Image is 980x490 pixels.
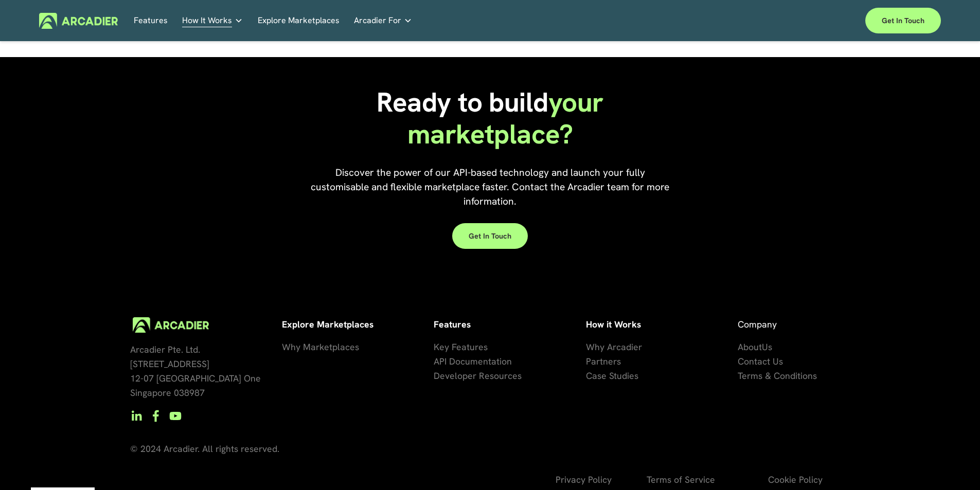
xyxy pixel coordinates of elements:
a: Explore Marketplaces [258,13,340,29]
span: Why Arcadier [586,341,642,353]
a: artners [591,354,621,369]
a: Contact Us [738,354,783,369]
a: About [738,340,762,354]
a: P [586,354,591,369]
span: Terms of Service [647,474,715,485]
span: How It Works [182,13,232,28]
span: Arcadier Pte. Ltd. [STREET_ADDRESS] 12-07 [GEOGRAPHIC_DATA] One Singapore 038987 [130,343,261,398]
span: API Documentation [434,355,512,367]
span: Cookie Policy [768,474,823,485]
a: Terms of Service [647,473,715,487]
strong: Explore Marketplaces [282,318,373,330]
span: Contact Us [738,355,783,367]
a: folder dropdown [182,13,243,29]
h1: your marketplace? [370,86,610,151]
a: Get in touch [865,8,941,33]
span: About [738,341,762,353]
span: Us [762,341,772,353]
a: Privacy Policy [556,473,612,487]
a: API Documentation [434,354,512,369]
a: YouTube [169,410,182,422]
span: Privacy Policy [556,474,612,485]
a: Why Arcadier [586,340,642,354]
span: artners [591,355,621,367]
span: © 2024 Arcadier. All rights reserved. [130,443,279,455]
a: folder dropdown [354,13,412,29]
a: LinkedIn [130,410,142,422]
span: Ready to build [377,84,548,120]
a: Cookie Policy [768,473,823,487]
span: Ca [586,370,597,382]
a: Ca [586,369,597,383]
strong: Features [434,318,471,330]
a: Get in touch [452,223,528,249]
strong: How it Works [586,318,641,330]
a: Developer Resources [434,369,522,383]
a: Features [134,13,168,29]
span: Discover the power of our API-based technology and launch your fully customisable and flexible ma... [311,166,672,208]
span: Company [738,318,777,330]
span: Developer Resources [434,370,522,382]
a: Key Features [434,340,488,354]
img: Arcadier [39,13,118,29]
a: Why Marketplaces [282,340,359,354]
span: Arcadier For [354,13,401,28]
span: P [586,355,591,367]
span: Terms & Conditions [738,370,817,382]
a: Terms & Conditions [738,369,817,383]
span: se Studies [597,370,638,382]
span: Why Marketplaces [282,341,359,353]
span: Key Features [434,341,488,353]
a: Facebook [150,410,162,422]
a: se Studies [597,369,638,383]
iframe: Chat Widget [929,441,980,490]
